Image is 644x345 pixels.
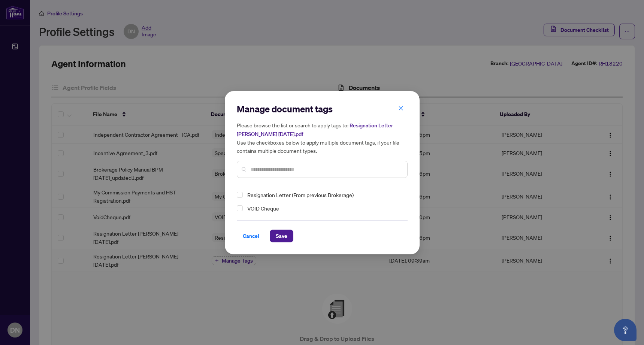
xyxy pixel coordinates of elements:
span: VOID Cheque [244,204,403,213]
button: Cancel [237,230,265,242]
h5: Please browse the list or search to apply tags to: Use the checkboxes below to apply multiple doc... [237,121,408,155]
span: Cancel [243,230,259,242]
span: Resignation Letter [PERSON_NAME] [DATE].pdf [237,122,393,137]
span: Select Resignation Letter (From previous Brokerage) [237,192,243,198]
span: Select VOID Cheque [237,205,243,211]
span: Resignation Letter (From previous Brokerage) [247,190,354,199]
button: Save [270,230,293,242]
span: Resignation Letter (From previous Brokerage) [244,190,403,199]
span: Save [276,230,287,242]
span: VOID Cheque [247,204,279,213]
h2: Manage document tags [237,103,408,115]
button: Open asap [614,319,637,341]
span: close [398,106,403,111]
